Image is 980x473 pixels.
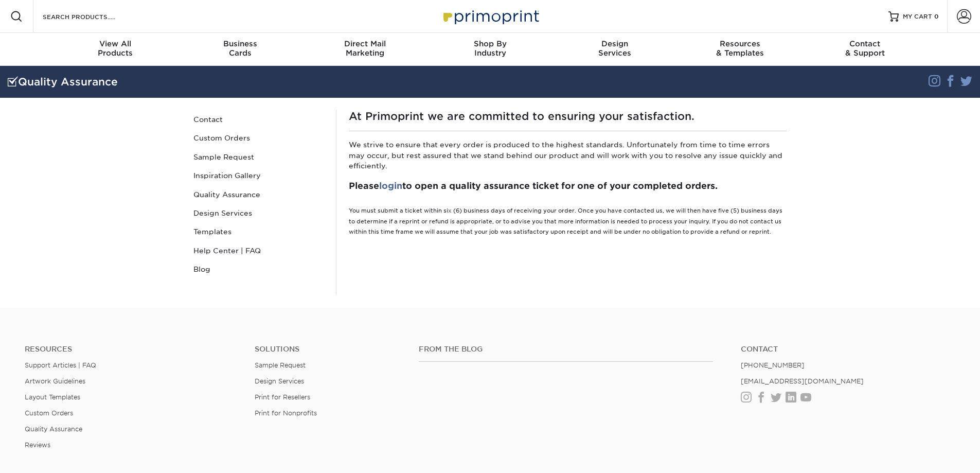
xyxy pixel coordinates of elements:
[302,33,427,66] a: Direct MailMarketing
[741,361,805,369] a: [PHONE_NUMBER]
[53,39,178,58] div: Products
[177,33,302,66] a: BusinessCards
[255,377,304,385] a: Design Services
[53,39,178,48] span: View All
[427,39,553,48] span: Shop By
[379,181,402,191] a: login
[53,33,178,66] a: View AllProducts
[427,33,553,66] a: Shop ByIndustry
[25,345,239,354] h4: Resources
[189,204,328,222] a: Design Services
[25,361,96,369] a: Support Articles | FAQ
[803,39,928,58] div: & Support
[349,181,718,191] strong: Please to open a quality assurance ticket for one of your completed orders.
[741,345,955,354] a: Contact
[349,139,787,171] p: We strive to ensure that every order is produced to the highest standards. Unfortunately from tim...
[553,39,678,48] span: Design
[177,39,302,48] span: Business
[553,33,678,66] a: DesignServices
[741,377,864,385] a: [EMAIL_ADDRESS][DOMAIN_NAME]
[189,110,328,129] a: Contact
[25,441,50,449] a: Reviews
[553,39,678,58] div: Services
[189,185,328,204] a: Quality Assurance
[302,39,427,48] span: Direct Mail
[25,377,85,385] a: Artwork Guidelines
[189,241,328,260] a: Help Center | FAQ
[255,393,310,401] a: Print for Resellers
[803,39,928,48] span: Contact
[42,10,142,23] input: SEARCH PRODUCTS.....
[25,409,73,417] a: Custom Orders
[678,39,803,48] span: Resources
[255,409,317,417] a: Print for Nonprofits
[177,39,302,58] div: Cards
[189,222,328,241] a: Templates
[255,361,306,369] a: Sample Request
[439,5,542,27] img: Primoprint
[255,345,403,354] h4: Solutions
[427,39,553,58] div: Industry
[349,110,787,122] h1: At Primoprint we are committed to ensuring your satisfaction.
[678,33,803,66] a: Resources& Templates
[25,425,82,433] a: Quality Assurance
[189,148,328,166] a: Sample Request
[302,39,427,58] div: Marketing
[189,129,328,147] a: Custom Orders
[189,260,328,278] a: Blog
[189,166,328,185] a: Inspiration Gallery
[803,33,928,66] a: Contact& Support
[903,12,932,21] span: MY CART
[678,39,803,58] div: & Templates
[349,207,782,235] small: You must submit a ticket within six (6) business days of receiving your order. Once you have cont...
[934,13,939,20] span: 0
[419,345,713,354] h4: From the Blog
[25,393,80,401] a: Layout Templates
